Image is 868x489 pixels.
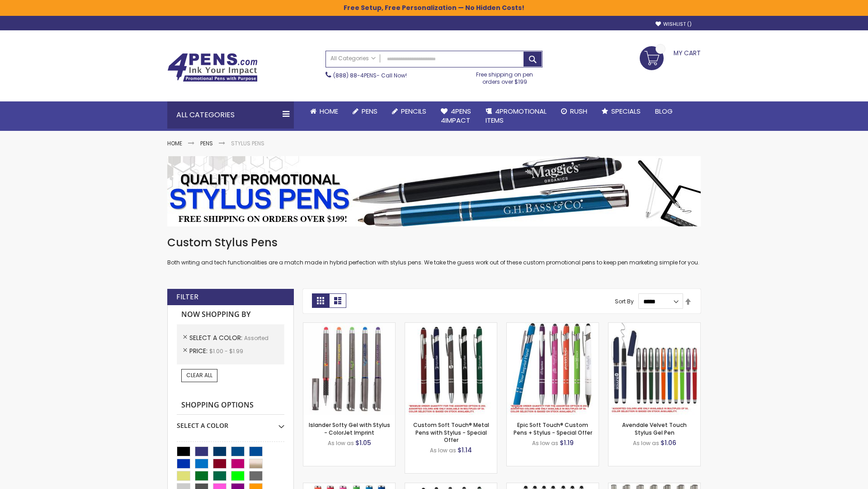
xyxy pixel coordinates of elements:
[362,106,377,116] span: Pens
[609,323,700,415] img: Avendale Velvet Touch Stylus Gel Pen-Assorted
[320,106,338,116] span: Home
[615,297,634,305] label: Sort By
[507,323,599,415] img: 4P-MS8B-Assorted
[167,101,294,129] div: All Categories
[200,139,213,147] a: Pens
[405,322,497,330] a: Custom Soft Touch® Metal Pens with Stylus-Assorted
[303,322,395,330] a: Islander Softy Gel with Stylus - ColorJet Imprint-Assorted
[434,101,478,131] a: 4Pens4impact
[189,346,209,355] span: Price
[441,106,471,125] span: 4Pens 4impact
[167,53,258,82] img: 4Pens Custom Pens and Promotional Products
[303,101,345,121] a: Home
[660,438,676,447] span: $1.06
[326,51,380,66] a: All Categories
[655,106,673,116] span: Blog
[333,72,377,79] a: (888) 88-4PENS
[478,101,554,131] a: 4PROMOTIONALITEMS
[486,106,547,125] span: 4PROMOTIONAL ITEMS
[177,396,284,415] strong: Shopping Options
[458,446,472,455] span: $1.14
[177,415,284,430] div: Select A Color
[467,67,543,86] div: Free shipping on pen orders over $199
[167,139,182,147] a: Home
[430,446,456,454] span: As low as
[656,21,692,28] a: Wishlist
[413,421,489,443] a: Custom Soft Touch® Metal Pens with Stylus - Special Offer
[309,421,390,436] a: Islander Softy Gel with Stylus - ColorJet Imprint
[186,371,212,379] span: Clear All
[609,322,700,330] a: Avendale Velvet Touch Stylus Gel Pen-Assorted
[385,101,434,121] a: Pencils
[532,439,558,447] span: As low as
[570,106,587,116] span: Rush
[177,305,284,324] strong: Now Shopping by
[514,421,592,436] a: Epic Soft Touch® Custom Pens + Stylus - Special Offer
[167,235,701,250] h1: Custom Stylus Pens
[176,292,198,302] strong: Filter
[312,293,329,308] strong: Grid
[330,55,376,62] span: All Categories
[401,106,426,116] span: Pencils
[189,333,244,342] span: Select A Color
[303,323,395,415] img: Islander Softy Gel with Stylus - ColorJet Imprint-Assorted
[622,421,687,436] a: Avendale Velvet Touch Stylus Gel Pen
[231,139,264,147] strong: Stylus Pens
[594,101,648,121] a: Specials
[648,101,680,121] a: Blog
[345,101,385,121] a: Pens
[167,235,701,267] div: Both writing and tech functionalities are a match made in hybrid perfection with stylus pens. We ...
[167,156,701,226] img: Stylus Pens
[633,439,659,447] span: As low as
[333,72,407,79] span: - Call Now!
[355,438,371,447] span: $1.05
[405,323,497,415] img: Custom Soft Touch® Metal Pens with Stylus-Assorted
[328,439,354,447] span: As low as
[507,322,599,330] a: 4P-MS8B-Assorted
[209,347,243,355] span: $1.00 - $1.99
[611,106,641,116] span: Specials
[244,334,269,342] span: Assorted
[560,438,574,447] span: $1.19
[181,369,217,382] a: Clear All
[554,101,594,121] a: Rush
